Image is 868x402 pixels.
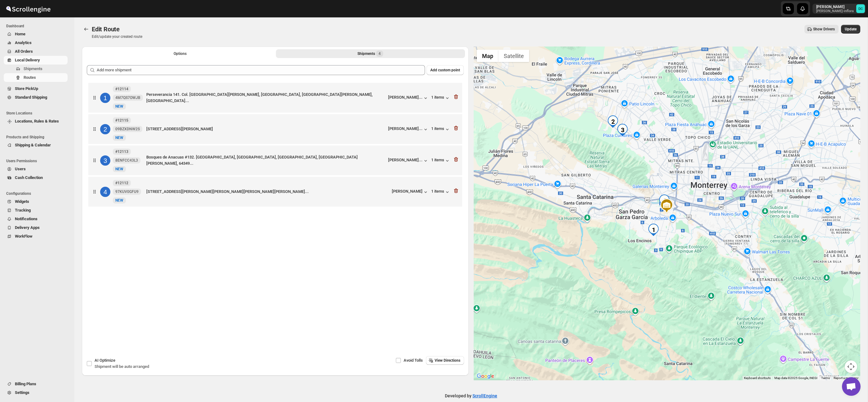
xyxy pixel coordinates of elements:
[15,175,43,180] span: Cash Collection
[15,234,33,239] span: WorkFlow
[88,83,462,113] div: 1#121144M7QS7OWJBNewNEWPerseverancia 141. Col. [GEOGRAPHIC_DATA][PERSON_NAME], [GEOGRAPHIC_DATA],...
[744,376,771,380] button: Keyboard shortcuts
[816,4,854,9] p: [PERSON_NAME]
[616,124,629,136] div: 3
[115,136,123,140] span: NEW
[6,135,70,140] span: Products and Shipping
[115,167,123,171] span: NEW
[435,358,460,363] span: View Directions
[856,4,865,13] span: DAVID CORONADO
[115,118,128,123] b: #12115
[82,60,469,317] div: Selected Shipments
[430,68,460,73] span: Add custom point
[92,25,120,33] span: Edit Route
[388,126,423,131] div: [PERSON_NAME]...
[15,208,31,212] span: Tracking
[15,167,26,171] span: Users
[821,376,830,380] a: Terms (opens in new tab)
[4,117,68,126] button: Locations, Rules & Rates
[15,390,29,395] span: Settings
[24,75,36,80] span: Routes
[388,158,423,162] div: [PERSON_NAME]...
[115,181,128,185] b: #12112
[92,34,142,39] p: Edit/update your created route
[427,65,464,75] button: Add custom point
[95,358,115,363] span: AI Optimize
[426,356,464,365] button: View Directions
[647,224,660,236] div: 1
[774,376,817,380] span: Map data ©2025 Google, INEGI
[804,25,839,33] button: Show Drivers
[15,58,40,62] span: Local Delivery
[472,393,497,398] a: ScrollEngine
[15,49,33,54] span: All Orders
[379,51,381,56] span: 4
[276,49,465,58] button: Selected Shipments
[6,159,70,163] span: Users Permissions
[431,158,450,164] button: 1 items
[813,27,835,32] span: Show Drivers
[4,30,68,38] button: Home
[115,189,139,194] span: 97KUV0GFU9
[100,155,110,166] div: 3
[841,25,860,33] button: Update
[4,47,68,56] button: All Orders
[858,7,863,11] text: DC
[174,51,187,56] span: Options
[431,95,450,101] button: 1 items
[146,92,386,104] div: Perseverancia 141. Col. [GEOGRAPHIC_DATA][PERSON_NAME], [GEOGRAPHIC_DATA], [GEOGRAPHIC_DATA][PERS...
[4,38,68,47] button: Analytics
[388,95,429,101] button: [PERSON_NAME]...
[6,191,70,196] span: Configurations
[82,25,91,33] button: Routes
[15,95,47,100] span: Standard Shipping
[15,382,36,386] span: Billing Plans
[813,4,866,14] button: User menu
[388,95,423,100] div: [PERSON_NAME]...
[15,143,51,147] span: Shipping & Calendar
[115,198,123,203] span: NEW
[15,32,25,36] span: Home
[392,189,429,195] button: [PERSON_NAME]
[431,126,450,132] button: 1 items
[146,126,386,132] div: [STREET_ADDRESS][PERSON_NAME]
[404,358,423,363] span: Avoid Tolls
[115,158,138,163] span: 8ENFCC43L3
[100,93,110,103] div: 1
[475,372,496,380] img: Google
[4,65,68,73] button: Shipments
[146,189,389,195] div: [STREET_ADDRESS][PERSON_NAME][PERSON_NAME][PERSON_NAME][PERSON_NAME]...
[816,9,854,13] p: [PERSON_NAME]-inflora
[658,194,671,207] div: 4
[15,199,29,204] span: Widgets
[15,86,38,91] span: Store PickUp
[146,154,386,167] div: Bosques de Anacuas #132. [GEOGRAPHIC_DATA], [GEOGRAPHIC_DATA], [GEOGRAPHIC_DATA], [GEOGRAPHIC_DAT...
[100,187,110,197] div: 4
[88,177,462,207] div: 4#1211297KUV0GFU9NewNEW[STREET_ADDRESS][PERSON_NAME][PERSON_NAME][PERSON_NAME][PERSON_NAME]...[PE...
[4,215,68,223] button: Notifications
[4,173,68,182] button: Cash Collection
[4,380,68,388] button: Billing Plans
[607,115,619,128] div: 2
[388,126,429,132] button: [PERSON_NAME]...
[475,372,496,380] a: Open this area in Google Maps (opens a new window)
[24,66,42,71] span: Shipments
[431,189,450,195] button: 1 items
[6,111,70,116] span: Store Locations
[115,95,140,100] span: 4M7QS7OWJB
[115,150,128,154] b: #12113
[445,393,497,399] p: Developed by
[15,119,59,123] span: Locations, Rules & Rates
[6,24,70,29] span: Dashboard
[4,223,68,232] button: Delivery Apps
[100,124,110,134] div: 2
[388,158,429,164] button: [PERSON_NAME]...
[4,388,68,397] button: Settings
[4,197,68,206] button: Widgets
[88,114,462,144] div: 2#1211509BZXDNW2SNewNEW[STREET_ADDRESS][PERSON_NAME][PERSON_NAME]...1 items
[115,87,128,91] b: #12114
